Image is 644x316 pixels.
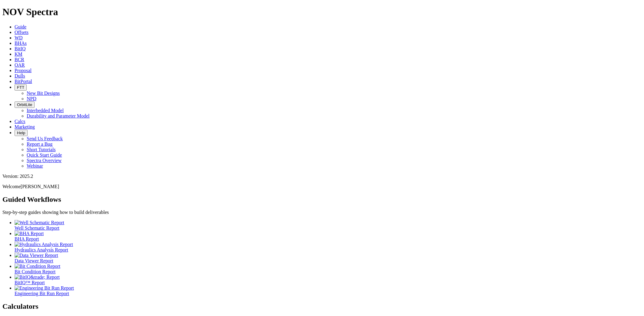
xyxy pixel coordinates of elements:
a: BHA Report BHA Report [15,231,642,241]
a: Report a Bug [27,141,52,147]
a: BHAs [15,41,27,46]
img: Bit Condition Report [15,264,60,269]
a: Quick Start Guide [27,152,62,158]
a: Durability and Parameter Model [27,113,90,118]
button: Help [15,130,28,136]
span: Bit Condition Report [15,269,55,274]
a: Proposal [15,68,32,73]
img: Well Schematic Report [15,220,64,225]
a: BitIQ [15,46,25,51]
a: Hydraulics Analysis Report Hydraulics Analysis Report [15,242,642,252]
a: KM [15,52,22,57]
a: Well Schematic Report Well Schematic Report [15,220,642,231]
span: Well Schematic Report [15,225,59,231]
button: OrbitLite [15,101,35,108]
a: Interbedded Model [27,108,64,113]
img: BHA Report [15,231,44,236]
a: BCR [15,57,24,62]
a: New Bit Designs [27,91,60,96]
a: Dulls [15,73,25,78]
a: Data Viewer Report Data Viewer Report [15,253,642,263]
span: Engineering Bit Run Report [15,291,69,296]
a: WD [15,35,23,40]
a: Offsets [15,30,28,35]
a: Send Us Feedback [27,136,63,141]
a: Marketing [15,124,35,129]
img: Data Viewer Report [15,253,58,258]
div: Version: 2025.2 [2,174,642,179]
span: FTT [17,85,24,90]
a: OAR [15,62,25,68]
p: Welcome [2,184,642,189]
span: BitIQ™ Report [15,280,45,285]
p: Step-by-step guides showing how to build deliverables [2,210,642,215]
h2: Calculators [2,302,642,311]
a: BitIQ&trade; Report BitIQ™ Report [15,274,642,285]
a: Webinar [27,163,43,168]
img: Hydraulics Analysis Report [15,242,73,247]
span: Hydraulics Analysis Report [15,247,68,252]
span: OrbitLite [17,102,32,107]
a: Guide [15,24,26,29]
h2: Guided Workflows [2,195,642,204]
a: Spectra Overview [27,158,62,163]
a: Bit Condition Report Bit Condition Report [15,264,642,274]
span: Data Viewer Report [15,258,53,263]
h1: NOV Spectra [2,6,642,18]
span: Help [17,131,25,135]
a: Short Tutorials [27,147,56,152]
img: BitIQ&trade; Report [15,274,60,280]
button: FTT [15,84,27,91]
a: NPD [27,96,36,101]
span: [PERSON_NAME] [21,184,59,189]
span: BHA Report [15,236,39,241]
img: Engineering Bit Run Report [15,285,74,291]
a: Engineering Bit Run Report Engineering Bit Run Report [15,285,642,296]
a: Calcs [15,119,25,124]
a: BitPortal [15,79,32,84]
